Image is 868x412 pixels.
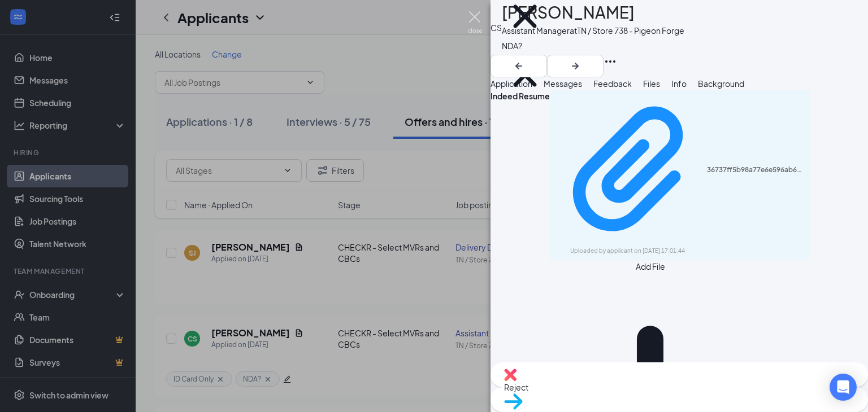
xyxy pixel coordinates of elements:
svg: Paperclip [557,95,707,245]
span: Messages [544,78,582,89]
svg: Ellipses [604,55,617,68]
span: Background [698,78,744,89]
button: ArrowLeftNew [491,55,547,77]
span: Application [491,78,532,89]
div: Open Intercom Messenger [830,374,857,401]
div: Uploaded by applicant on [DATE] 17:01:44 [570,247,740,256]
span: Feedback [593,78,632,89]
span: Info [671,78,687,89]
span: Files [643,78,660,89]
svg: ArrowRight [568,59,582,73]
div: CS [491,21,502,34]
div: Assistant Manager at TN / Store 738 - Pigeon Forge [502,25,684,36]
div: 36737ff5b98a77e6e596ab6c88e04439.pdf [707,165,804,174]
div: Indeed Resume [491,90,550,260]
span: NDA? [502,41,522,51]
a: Paperclip36737ff5b98a77e6e596ab6c88e04439.pdfUploaded by applicant on [DATE] 17:01:44 [557,95,803,255]
svg: Cross [502,52,548,98]
svg: ArrowLeftNew [512,59,526,73]
span: Reject [504,382,528,392]
button: ArrowRight [547,55,604,77]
